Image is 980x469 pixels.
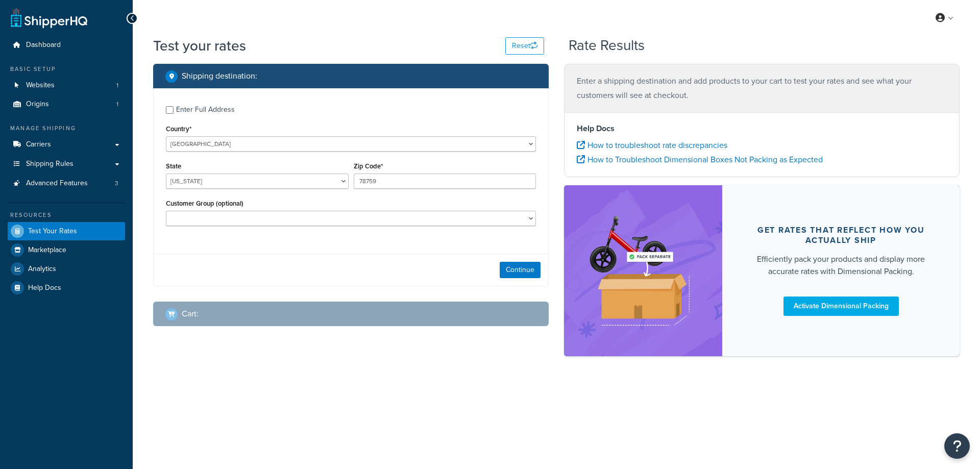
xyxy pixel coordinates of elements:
span: Advanced Features [26,179,88,188]
button: Open Resource Center [944,433,970,459]
span: Help Docs [28,284,61,292]
img: feature-image-dim-d40ad3071a2b3c8e08177464837368e35600d3c5e73b18a22c1e4bb210dc32ac.png [579,201,707,340]
input: Enter Full Address [166,106,174,114]
label: Country* [166,125,191,133]
a: How to Troubleshoot Dimensional Boxes Not Packing as Expected [577,154,823,165]
a: Origins1 [8,95,125,114]
li: Origins [8,95,125,114]
div: Basic Setup [8,65,125,73]
h1: Test your rates [153,36,246,56]
span: Websites [26,81,55,90]
div: Manage Shipping [8,124,125,133]
span: 3 [115,179,118,188]
div: Enter Full Address [176,103,235,117]
a: Websites1 [8,76,125,95]
a: Help Docs [8,279,125,297]
a: Shipping Rules [8,155,125,174]
span: Carriers [26,140,51,149]
div: Efficiently pack your products and display more accurate rates with Dimensional Packing. [747,253,935,278]
a: Dashboard [8,36,125,55]
a: Test Your Rates [8,222,125,240]
li: Advanced Features [8,174,125,193]
button: Continue [500,262,541,278]
label: State [166,162,181,170]
h2: Cart : [182,309,199,318]
a: Carriers [8,135,125,154]
label: Customer Group (optional) [166,200,243,207]
h4: Help Docs [577,122,947,135]
a: Marketplace [8,241,125,259]
div: Resources [8,211,125,219]
span: Test Your Rates [28,227,77,236]
span: 1 [116,100,118,109]
p: Enter a shipping destination and add products to your cart to test your rates and see what your c... [577,74,947,103]
span: Shipping Rules [26,160,73,168]
h2: Shipping destination : [182,71,257,81]
button: Reset [505,37,544,55]
div: Get rates that reflect how you actually ship [747,225,935,245]
h2: Rate Results [569,38,645,54]
label: Zip Code* [354,162,383,170]
span: Origins [26,100,49,109]
span: Analytics [28,265,56,274]
a: Activate Dimensional Packing [783,297,899,316]
a: How to troubleshoot rate discrepancies [577,139,727,151]
li: Websites [8,76,125,95]
a: Advanced Features3 [8,174,125,193]
a: Analytics [8,260,125,278]
span: Marketplace [28,246,66,255]
span: Dashboard [26,41,61,50]
span: 1 [116,81,118,90]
